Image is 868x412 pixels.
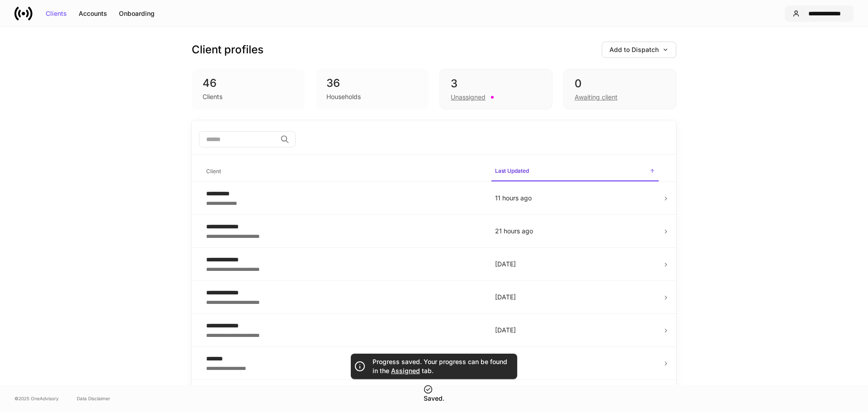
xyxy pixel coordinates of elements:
[495,326,655,335] p: [DATE]
[495,293,655,302] p: [DATE]
[424,394,444,403] h5: Saved.
[495,260,655,269] p: [DATE]
[609,47,669,53] div: Add to Dispatch
[14,395,59,402] span: © 2025 OneAdvisory
[119,10,155,17] div: Onboarding
[451,76,541,91] div: 3
[203,162,484,181] span: Client
[495,359,655,368] p: [DATE]
[495,166,529,175] h6: Last Updated
[77,395,110,402] a: Data Disclaimer
[73,6,113,21] button: Accounts
[439,69,552,109] div: 3Unassigned
[491,162,659,181] span: Last Updated
[326,76,418,90] div: 36
[495,194,655,203] p: 11 hours ago
[326,92,361,101] div: Households
[79,10,107,17] div: Accounts
[203,76,294,90] div: 46
[373,357,508,375] h5: Progress saved. Your progress can be found in the tab.
[451,93,486,102] div: Unassigned
[206,167,221,175] h6: Client
[575,76,665,91] div: 0
[203,92,222,101] div: Clients
[602,42,676,58] button: Add to Dispatch
[40,6,73,21] button: Clients
[46,10,67,17] div: Clients
[192,43,264,57] h3: Client profiles
[575,93,618,102] div: Awaiting client
[113,6,160,21] button: Onboarding
[495,227,655,236] p: 21 hours ago
[391,367,420,374] a: Assigned
[563,69,676,109] div: 0Awaiting client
